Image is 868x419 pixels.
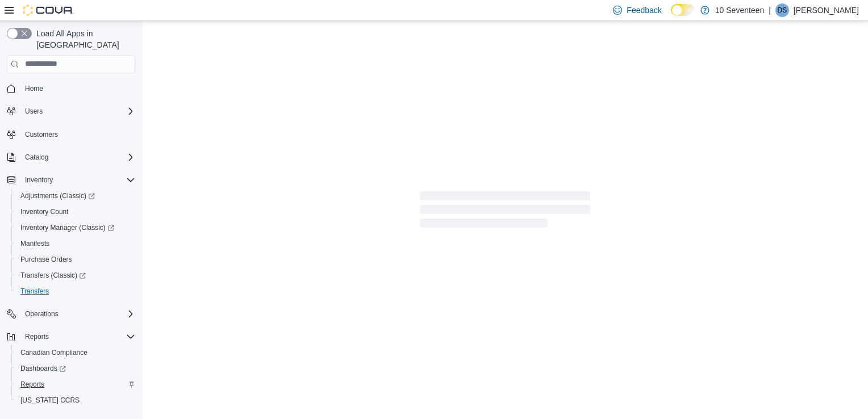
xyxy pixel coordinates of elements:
span: Canadian Compliance [16,346,135,359]
a: Transfers [16,284,53,298]
a: Transfers (Classic) [16,269,90,282]
span: Washington CCRS [16,393,135,407]
a: [US_STATE] CCRS [16,393,84,407]
span: Users [20,104,135,118]
span: Transfers (Classic) [20,271,86,280]
span: Inventory [20,173,135,187]
span: Transfers (Classic) [16,269,135,282]
a: Home [20,82,48,95]
a: Inventory Manager (Classic) [16,221,119,234]
span: DS [778,3,787,17]
input: Dark Mode [671,4,695,16]
a: Manifests [16,237,54,250]
a: Dashboards [11,361,140,376]
button: Reports [11,376,140,392]
span: Purchase Orders [20,255,72,264]
button: Users [2,103,140,119]
span: [US_STATE] CCRS [20,396,80,405]
p: [PERSON_NAME] [794,3,859,17]
span: Purchase Orders [16,253,135,266]
button: Inventory Count [11,204,140,220]
span: Operations [20,307,135,321]
button: Catalog [20,150,53,164]
p: 10 Seventeen [715,3,764,17]
span: Manifests [16,237,135,250]
div: Dave Seegar [775,3,789,17]
span: Canadian Compliance [20,348,87,357]
a: Purchase Orders [16,253,77,266]
span: Feedback [627,5,661,16]
a: Canadian Compliance [16,346,92,359]
span: Transfers [20,287,49,296]
span: Dashboards [16,362,135,375]
button: Transfers [11,283,140,299]
span: Inventory [25,175,53,185]
span: Adjustments (Classic) [20,191,95,200]
a: Transfers (Classic) [11,267,140,283]
span: Reports [25,332,49,341]
button: Operations [2,306,140,322]
span: Home [20,81,135,95]
button: Home [2,80,140,97]
span: Manifests [20,239,49,248]
span: Inventory Manager (Classic) [20,223,114,232]
button: Reports [2,329,140,345]
span: Reports [16,378,135,391]
span: Customers [20,127,135,141]
button: [US_STATE] CCRS [11,392,140,408]
span: Inventory Count [20,207,69,216]
button: Purchase Orders [11,252,140,267]
span: Catalog [20,150,135,164]
img: Cova [23,5,74,16]
button: Operations [20,307,63,321]
a: Reports [16,378,49,391]
button: Inventory [20,173,57,187]
a: Inventory Manager (Classic) [11,220,140,236]
a: Dashboards [16,362,70,375]
span: Catalog [25,153,48,162]
p: | [769,3,771,17]
button: Customers [2,126,140,143]
span: Users [25,107,43,116]
span: Adjustments (Classic) [16,189,135,203]
a: Adjustments (Classic) [11,188,140,204]
a: Inventory Count [16,205,73,219]
span: Load All Apps in [GEOGRAPHIC_DATA] [32,28,135,51]
button: Inventory [2,172,140,188]
span: Reports [20,330,135,343]
button: Reports [20,330,53,343]
span: Home [25,84,43,93]
button: Manifests [11,236,140,252]
span: Inventory Manager (Classic) [16,221,135,234]
span: Transfers [16,284,135,298]
span: Inventory Count [16,205,135,219]
span: Loading [420,194,590,230]
span: Operations [25,309,59,319]
a: Customers [20,128,62,141]
span: Dashboards [20,364,66,373]
button: Catalog [2,149,140,165]
a: Adjustments (Classic) [16,189,99,203]
button: Canadian Compliance [11,345,140,361]
button: Users [20,104,47,118]
span: Reports [20,380,44,389]
span: Customers [25,130,58,139]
